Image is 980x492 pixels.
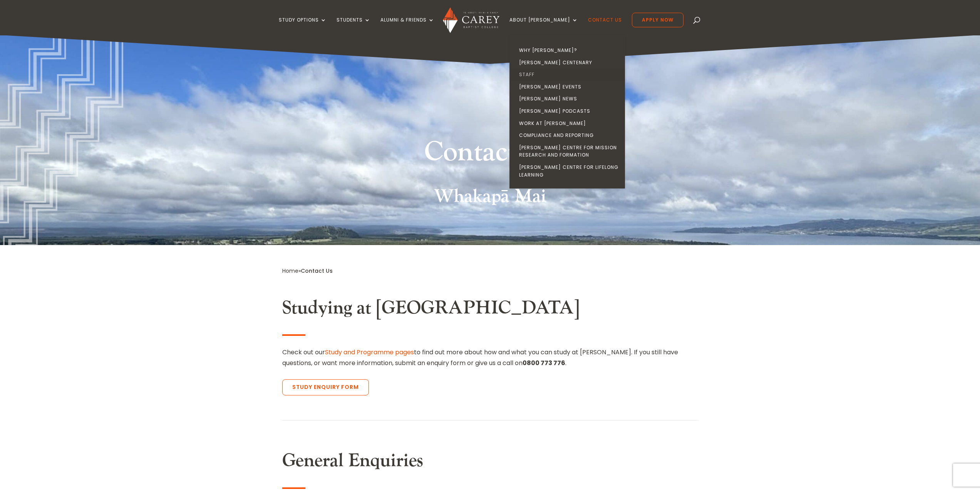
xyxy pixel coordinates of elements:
a: [PERSON_NAME] Events [511,81,627,93]
a: Contact Us [588,17,622,35]
h2: Whakapā Mai [282,185,698,212]
a: Compliance and Reporting [511,129,627,142]
a: Apply Now [632,13,683,27]
a: [PERSON_NAME] Podcasts [511,105,627,117]
a: [PERSON_NAME] Centre for Mission Research and Formation [511,142,627,161]
h2: General Enquiries [282,450,698,476]
a: Students [337,17,370,35]
img: Carey Baptist College [443,7,499,33]
a: Study Options [279,17,327,35]
p: Check out our to find out more about how and what you can study at [PERSON_NAME]. If you still ha... [282,347,698,368]
h1: Contact Us [346,134,635,174]
span: » [282,267,333,275]
a: Work at [PERSON_NAME] [511,117,627,130]
a: Why [PERSON_NAME]? [511,44,627,57]
h2: Studying at [GEOGRAPHIC_DATA] [282,297,698,323]
a: Study Enquiry Form [282,379,369,395]
a: [PERSON_NAME] News [511,93,627,105]
a: Staff [511,68,627,81]
a: About [PERSON_NAME] [509,17,578,35]
a: [PERSON_NAME] Centre for Lifelong Learning [511,161,627,181]
strong: 0800 773 776 [523,359,565,367]
a: Alumni & Friends [380,17,434,35]
a: Study and Programme pages [325,348,414,357]
span: Contact Us [301,267,333,275]
a: Home [282,267,298,275]
a: [PERSON_NAME] Centenary [511,57,627,69]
